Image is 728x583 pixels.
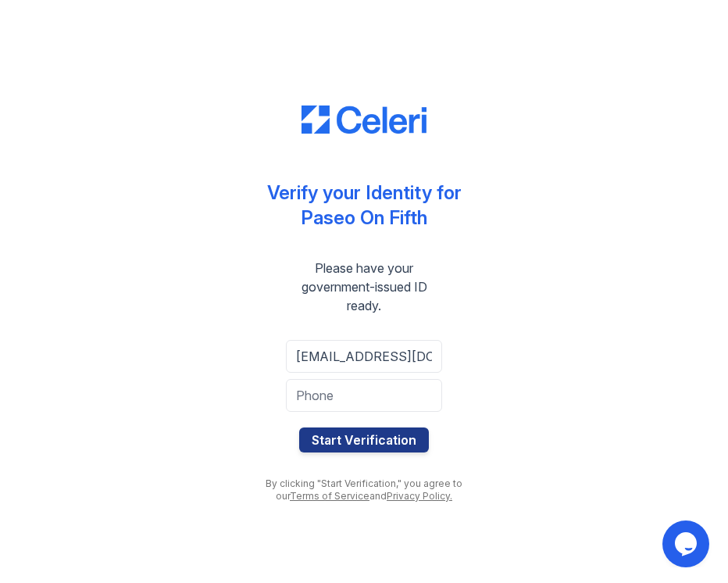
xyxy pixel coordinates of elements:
[302,106,426,134] img: CE_Logo_Blue-a8612792a0a2168367f1c8372b55b34899dd931a85d93a1a3d3e32e68fde9ad4.png
[286,340,442,373] input: Email
[662,520,712,567] iframe: chat widget
[387,490,452,502] a: Privacy Policy.
[267,181,462,231] div: Verify your Identity for Paseo On Fifth
[286,379,442,412] input: Phone
[255,259,473,315] div: Please have your government-issued ID ready.
[290,490,369,502] a: Terms of Service
[299,427,429,452] button: Start Verification
[255,477,473,503] div: By clicking "Start Verification," you agree to our and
